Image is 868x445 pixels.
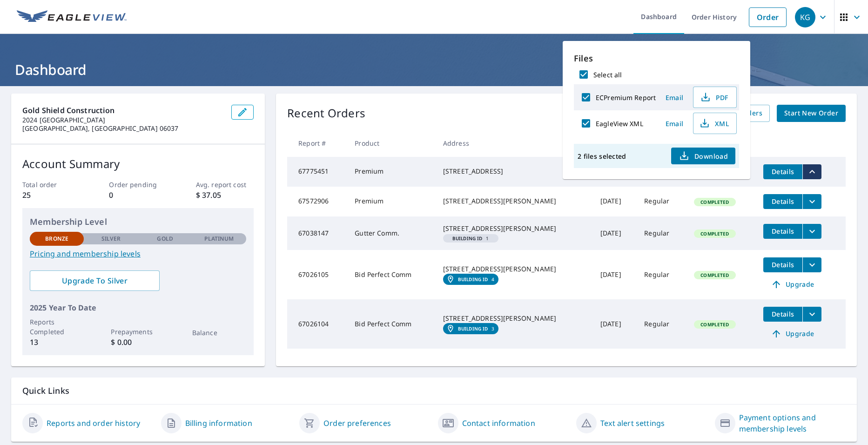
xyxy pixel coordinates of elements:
p: Total order [22,180,80,189]
p: $ 0.00 [111,337,165,348]
th: Report # [287,129,347,157]
td: Premium [347,187,436,216]
span: Completed [695,272,734,278]
button: Download [671,148,735,164]
span: Details [769,260,797,269]
div: [STREET_ADDRESS][PERSON_NAME] [443,224,585,233]
span: Details [769,227,797,236]
span: Details [769,310,797,318]
button: PDF [693,87,737,108]
img: EV Logo [17,10,127,24]
span: Upgrade [769,328,816,339]
button: detailsBtn-67038147 [763,224,802,239]
td: Bid Perfect Comm [347,250,436,299]
td: Regular [637,250,686,299]
button: Email [659,116,689,131]
p: 13 [30,337,84,348]
div: KG [795,7,815,27]
span: Download [679,150,728,162]
button: filesDropdownBtn-67038147 [802,224,821,239]
td: Bid Perfect Comm [347,299,436,349]
p: $ 37.05 [196,189,254,201]
a: Order preferences [323,418,391,429]
a: Reports and order history [47,418,140,429]
button: detailsBtn-67775451 [763,164,802,179]
p: Balance [192,328,246,337]
td: 67775451 [287,157,347,187]
td: Premium [347,157,436,187]
em: Building ID [458,276,488,282]
td: [DATE] [593,187,637,216]
th: Product [347,129,436,157]
div: [STREET_ADDRESS][PERSON_NAME] [443,196,585,206]
span: Email [663,119,686,128]
button: Email [659,90,689,105]
a: Pricing and membership levels [30,248,246,259]
label: EagleView XML [596,119,643,128]
em: Building ID [452,236,483,241]
a: Text alert settings [600,418,665,429]
a: Upgrade To Silver [30,270,160,291]
p: Order pending [109,180,167,189]
td: [DATE] [593,250,637,299]
p: Quick Links [22,385,846,397]
button: filesDropdownBtn-67026105 [802,257,821,272]
p: Bronze [45,235,68,243]
p: 0 [109,189,167,201]
p: [GEOGRAPHIC_DATA], [GEOGRAPHIC_DATA] 06037 [22,124,224,133]
span: 1 [447,236,495,241]
span: Details [769,197,797,206]
em: Building ID [458,326,488,331]
a: Upgrade [763,326,821,341]
a: Start New Order [777,105,846,122]
label: ECPremium Report [596,93,656,102]
button: detailsBtn-67026105 [763,257,802,272]
a: Building ID4 [443,274,498,285]
p: 2 files selected [578,152,626,161]
button: filesDropdownBtn-67572906 [802,194,821,209]
p: Silver [101,235,121,243]
span: Completed [695,230,734,237]
p: Platinum [204,235,234,243]
p: Reports Completed [30,317,84,337]
button: XML [693,113,737,134]
p: Recent Orders [287,105,365,122]
span: Details [769,167,797,176]
span: Upgrade [769,279,816,290]
a: Payment options and membership levels [739,412,846,434]
span: Completed [695,321,734,328]
p: Avg. report cost [196,180,254,189]
button: filesDropdownBtn-67775451 [802,164,821,179]
p: Files [574,52,739,65]
td: Regular [637,299,686,349]
button: detailsBtn-67026104 [763,307,802,322]
div: [STREET_ADDRESS] [443,167,585,176]
td: 67572906 [287,187,347,216]
p: 25 [22,189,80,201]
th: Address [436,129,593,157]
a: Contact information [462,418,535,429]
td: Gutter Comm. [347,216,436,250]
div: [STREET_ADDRESS][PERSON_NAME] [443,264,585,274]
button: detailsBtn-67572906 [763,194,802,209]
span: Completed [695,199,734,205]
p: Gold [157,235,173,243]
button: filesDropdownBtn-67026104 [802,307,821,322]
div: [STREET_ADDRESS][PERSON_NAME] [443,314,585,323]
h1: Dashboard [11,60,857,79]
a: Upgrade [763,277,821,292]
a: Order [749,7,787,27]
span: Upgrade To Silver [37,276,152,286]
span: Email [663,93,686,102]
p: Prepayments [111,327,165,337]
td: [DATE] [593,216,637,250]
td: 67026105 [287,250,347,299]
td: [DATE] [593,299,637,349]
a: Billing information [185,418,252,429]
span: XML [699,118,729,129]
span: Start New Order [784,108,838,119]
p: Membership Level [30,216,246,228]
p: Gold Shield Construction [22,105,224,116]
p: 2025 Year To Date [30,302,246,313]
td: Regular [637,216,686,250]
